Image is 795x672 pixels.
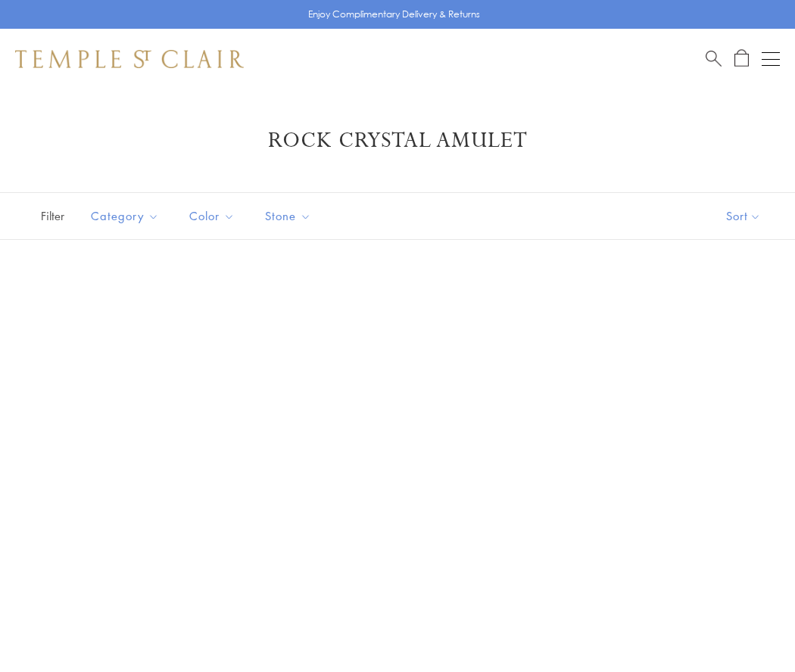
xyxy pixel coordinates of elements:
[706,49,722,68] a: Search
[308,7,480,22] p: Enjoy Complimentary Delivery & Returns
[38,127,757,154] h1: Rock Crystal Amulet
[762,50,780,68] button: Open navigation
[692,193,795,239] button: Show sort by
[79,199,170,233] button: Category
[257,207,323,226] span: Stone
[178,199,246,233] button: Color
[254,199,323,233] button: Stone
[15,50,244,68] img: Temple St. Clair
[182,207,246,226] span: Color
[734,49,749,68] a: Open Shopping Bag
[83,207,170,226] span: Category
